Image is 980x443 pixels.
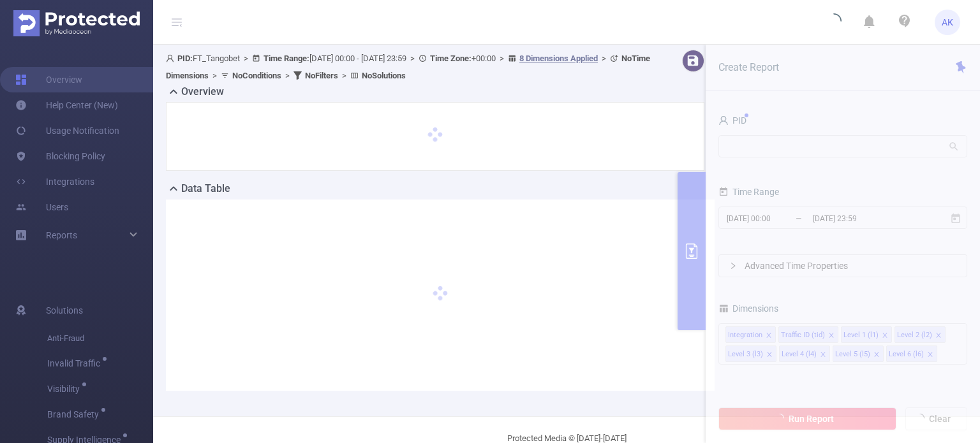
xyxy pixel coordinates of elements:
[181,84,224,99] h2: Overview
[519,54,598,63] u: 8 Dimensions Applied
[281,71,293,80] span: >
[15,92,118,118] a: Help Center (New)
[47,410,103,419] span: Brand Safety
[47,326,153,351] span: Anti-Fraud
[305,71,338,80] b: No Filters
[496,54,508,63] span: >
[46,222,77,248] a: Reports
[181,181,230,196] h2: Data Table
[232,71,281,80] b: No Conditions
[46,230,77,240] span: Reports
[13,10,140,36] img: Protected Media
[598,54,610,63] span: >
[826,13,842,31] i: icon: loading
[15,67,82,92] a: Overview
[15,118,119,143] a: Usage Notification
[46,298,83,323] span: Solutions
[177,54,193,63] b: PID:
[15,169,94,194] a: Integrations
[15,143,105,169] a: Blocking Policy
[47,359,105,368] span: Invalid Traffic
[15,194,68,220] a: Users
[338,71,350,80] span: >
[430,54,471,63] b: Time Zone:
[362,71,406,80] b: No Solutions
[264,54,309,63] b: Time Range:
[166,54,650,80] span: FT_Tangobet [DATE] 00:00 - [DATE] 23:59 +00:00
[47,384,84,393] span: Visibility
[942,10,953,35] span: AK
[209,71,221,80] span: >
[240,54,252,63] span: >
[406,54,419,63] span: >
[166,54,177,62] i: icon: user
